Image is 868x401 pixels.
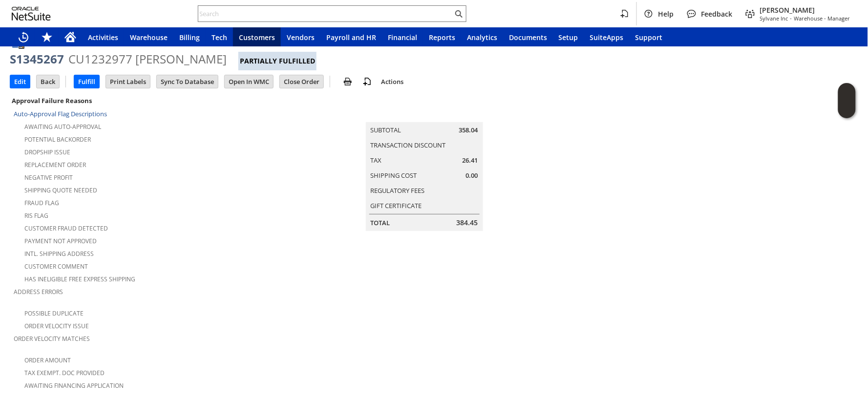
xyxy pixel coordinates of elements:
div: S1345267 [10,51,64,67]
img: add-record.svg [361,76,373,87]
a: Order Velocity Matches [14,335,90,343]
a: Tech [206,27,233,47]
span: Reports [429,33,455,42]
div: Approval Failure Reasons [10,94,289,107]
a: RIS flag [24,211,48,220]
a: Actions [377,77,407,86]
span: - [790,15,792,22]
span: Analytics [467,33,497,42]
a: Payment not approved [24,237,97,245]
a: Warehouse [124,27,173,47]
a: Tax Exempt. Doc Provided [24,369,105,377]
a: Transaction Discount [371,141,446,149]
input: Open In WMC [225,75,273,88]
input: Search [198,8,453,20]
a: Reports [423,27,461,47]
input: Fulfill [74,75,99,88]
a: Vendors [281,27,320,47]
svg: Shortcuts [41,31,53,43]
div: CU1232977 [PERSON_NAME] [68,51,227,67]
div: Shortcuts [35,27,59,47]
a: Customer Fraud Detected [24,224,108,232]
a: Gift Certificate [371,201,422,210]
span: Documents [509,33,547,42]
a: Fraud Flag [24,199,59,207]
svg: Search [453,8,465,20]
a: Total [371,218,390,227]
caption: Summary [366,106,483,122]
a: Recent Records [12,27,35,47]
span: 358.04 [459,126,478,135]
span: [PERSON_NAME] [760,5,850,15]
a: Activities [82,27,124,47]
a: Negative Profit [24,173,73,182]
a: Setup [553,27,584,47]
span: Vendors [287,33,315,42]
span: Billing [179,33,200,42]
a: SuiteApps [584,27,630,47]
a: Support [630,27,669,47]
span: Warehouse - Manager [794,15,850,22]
input: Print Labels [106,75,150,88]
a: Awaiting Financing Application [24,381,124,390]
span: SuiteApps [590,33,624,42]
svg: logo [12,7,51,21]
span: Warehouse [130,33,168,42]
a: Replacement Order [24,161,86,169]
span: Setup [559,33,578,42]
a: Shipping Quote Needed [24,186,97,194]
input: Close Order [280,75,323,88]
a: Analytics [461,27,503,47]
a: Order Amount [24,356,71,364]
span: Tech [212,33,227,42]
a: Documents [503,27,553,47]
a: Potential Backorder [24,135,91,144]
a: Possible Duplicate [24,309,84,317]
span: Help [658,9,674,19]
a: Address Errors [14,288,63,296]
a: Auto-Approval Flag Descriptions [14,109,107,118]
input: Back [37,75,59,88]
input: Sync To Database [157,75,218,88]
span: Feedback [701,9,733,19]
a: Dropship Issue [24,148,70,156]
a: Tax [371,156,382,165]
a: Customers [233,27,281,47]
iframe: Click here to launch Oracle Guided Learning Help Panel [838,83,856,118]
span: Sylvane Inc [760,15,788,22]
span: Activities [88,33,118,42]
a: Intl. Shipping Address [24,250,94,258]
a: Financial [382,27,423,47]
a: Billing [173,27,206,47]
a: Home [59,27,82,47]
span: Support [635,33,663,42]
svg: Recent Records [18,31,29,43]
svg: Home [64,31,76,43]
input: Edit [10,75,30,88]
span: 0.00 [466,171,478,180]
a: Awaiting Auto-Approval [24,123,101,131]
a: Order Velocity Issue [24,322,89,330]
a: Regulatory Fees [371,186,425,195]
span: Payroll and HR [326,33,376,42]
a: Payroll and HR [320,27,382,47]
a: Shipping Cost [371,171,417,180]
a: Customer Comment [24,262,88,271]
span: Financial [388,33,417,42]
a: Has Ineligible Free Express Shipping [24,275,135,283]
span: Oracle Guided Learning Widget. To move around, please hold and drag [838,101,856,119]
span: Customers [239,33,275,42]
div: Partially Fulfilled [238,52,317,70]
span: 26.41 [463,156,478,165]
a: Subtotal [371,126,402,134]
img: print.svg [342,76,354,87]
span: 384.45 [457,218,478,228]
